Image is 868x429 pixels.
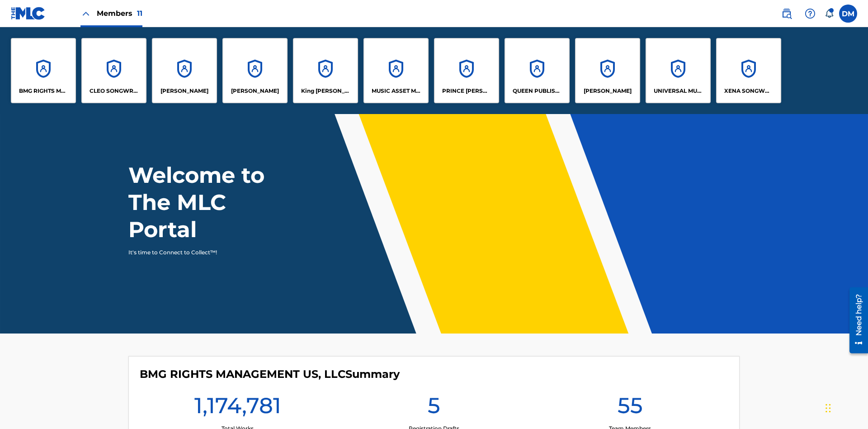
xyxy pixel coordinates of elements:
[80,8,91,19] img: Close
[843,284,868,358] iframe: Resource Center
[128,248,285,257] p: It's time to Connect to Collect™!
[618,392,643,424] h1: 55
[372,87,421,95] p: MUSIC ASSET MANAGEMENT (MAM)
[839,5,857,23] div: User Menu
[716,38,781,103] a: AccountsXENA SONGWRITER
[160,87,208,95] p: ELVIS COSTELLO
[11,38,76,103] a: AccountsBMG RIGHTS MANAGEMENT US, LLC
[442,87,491,95] p: PRINCE MCTESTERSON
[428,392,440,424] h1: 5
[128,162,297,243] h1: Welcome to The MLC Portal
[301,87,350,95] p: King McTesterson
[137,9,142,18] span: 11
[11,7,46,20] img: MLC Logo
[646,38,711,103] a: AccountsUNIVERSAL MUSIC PUB GROUP
[825,9,834,18] div: Notifications
[778,5,796,23] a: Public Search
[81,38,146,103] a: AccountsCLEO SONGWRITER
[823,386,868,429] iframe: Chat Widget
[293,38,358,103] a: AccountsKing [PERSON_NAME]
[584,87,632,95] p: RONALD MCTESTERSON
[97,8,142,19] span: Members
[724,87,774,95] p: XENA SONGWRITER
[805,8,816,19] img: help
[513,87,562,95] p: QUEEN PUBLISHA
[222,38,288,103] a: Accounts[PERSON_NAME]
[801,5,819,23] div: Help
[654,87,703,95] p: UNIVERSAL MUSIC PUB GROUP
[363,38,429,103] a: AccountsMUSIC ASSET MANAGEMENT (MAM)
[140,367,400,381] h4: BMG RIGHTS MANAGEMENT US, LLC
[781,8,792,19] img: search
[90,87,139,95] p: CLEO SONGWRITER
[19,87,68,95] p: BMG RIGHTS MANAGEMENT US, LLC
[194,392,281,424] h1: 1,174,781
[434,38,499,103] a: AccountsPRINCE [PERSON_NAME]
[826,395,831,422] div: Drag
[231,87,279,95] p: EYAMA MCSINGER
[505,38,570,103] a: AccountsQUEEN PUBLISHA
[575,38,640,103] a: Accounts[PERSON_NAME]
[152,38,217,103] a: Accounts[PERSON_NAME]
